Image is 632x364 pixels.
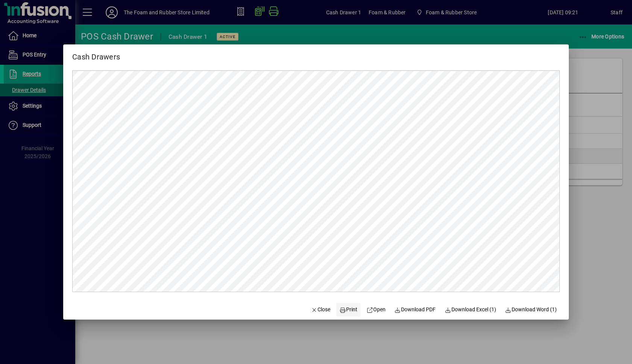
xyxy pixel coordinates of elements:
[363,303,389,317] a: Open
[392,303,439,317] a: Download PDF
[442,303,499,317] button: Download Excel (1)
[395,306,436,314] span: Download PDF
[336,303,360,317] button: Print
[445,306,496,314] span: Download Excel (1)
[366,306,386,314] span: Open
[311,306,331,314] span: Close
[308,303,334,317] button: Close
[502,303,560,317] button: Download Word (1)
[339,306,357,314] span: Print
[505,306,557,314] span: Download Word (1)
[63,44,129,63] h2: Cash Drawers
